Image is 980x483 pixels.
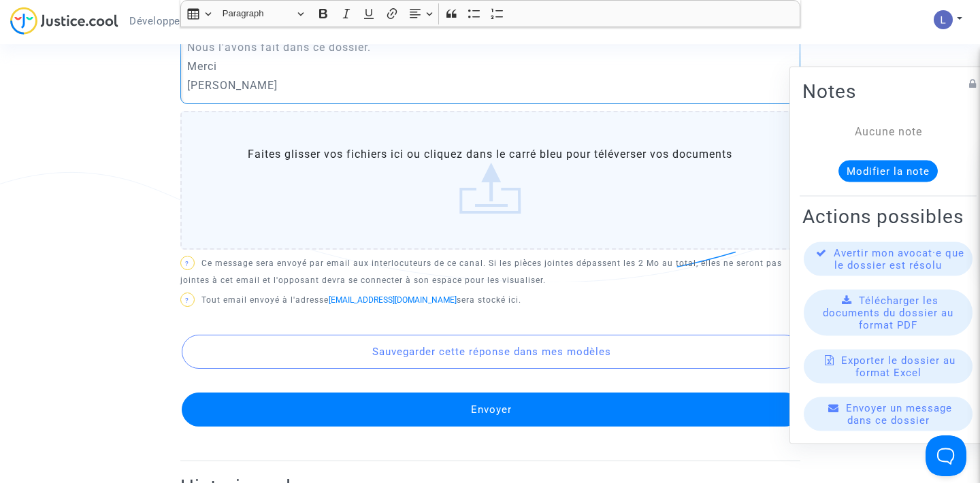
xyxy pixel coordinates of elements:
a: [EMAIL_ADDRESS][DOMAIN_NAME] [329,295,457,305]
button: Modifier la note [838,161,938,182]
span: Développeur [129,15,190,27]
iframe: Help Scout Beacon - Open [926,435,966,476]
span: Paragraph [223,5,293,22]
p: Tout email envoyé à l'adresse sera stocké ici. [180,292,800,309]
p: [PERSON_NAME] [187,77,793,94]
button: Paragraph [216,3,310,24]
h2: Notes [802,80,974,103]
p: Ce message sera envoyé par email aux interlocuteurs de ce canal. Si les pièces jointes dépassent ... [180,255,800,289]
h2: Actions possibles [802,205,974,229]
span: Envoyer un message dans ce dossier [846,402,952,427]
img: jc-logo.svg [10,7,118,35]
button: Sauvegarder cette réponse dans mes modèles [182,335,802,369]
div: Aucune note [823,124,953,140]
span: Exporter le dossier au format Excel [841,354,955,379]
span: ? [185,260,189,267]
span: ? [185,297,189,304]
span: Télécharger les documents du dossier au format PDF [823,295,953,331]
p: Nous l'avons fait dans ce dossier. [187,39,793,56]
a: Développeur [118,11,201,31]
p: Merci [187,58,793,75]
span: Avertir mon avocat·e que le dossier est résolu [834,247,964,271]
img: AATXAJzI13CaqkJmx-MOQUbNyDE09GJ9dorwRvFSQZdH=s96-c [934,10,953,29]
button: Envoyer [182,393,802,427]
